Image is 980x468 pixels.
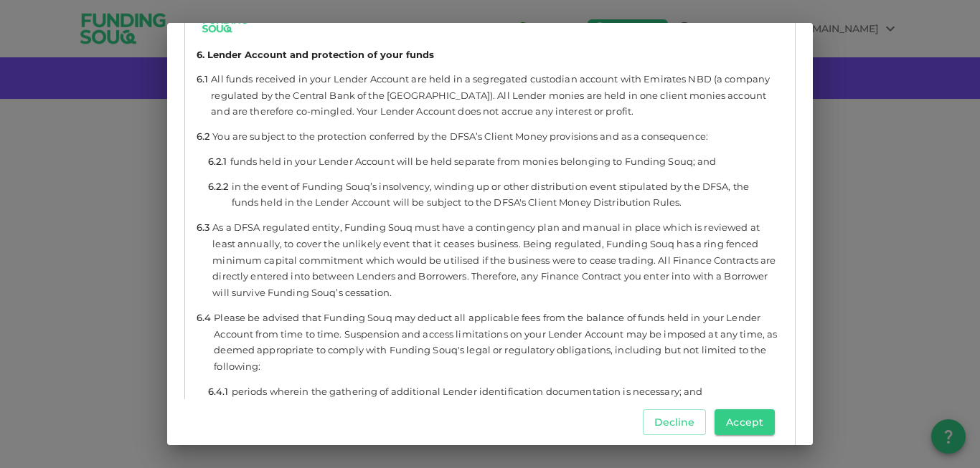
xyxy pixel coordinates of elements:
span: You are subject to the protection conferred by the DFSA’s Client Money provisions and as a conseq... [212,128,708,145]
span: All funds received in your Lender Account are held in a segregated custodian account with Emirate... [211,71,781,120]
span: 6.2.1 [208,153,227,170]
span: 6.2 [197,128,209,145]
a: logo [197,9,783,39]
span: Please be advised that Funding Souq may deduct all applicable fees from the balance of funds held... [214,310,781,375]
h6: 6. Lender Account and protection of your funds [197,48,783,62]
button: Accept [715,409,775,435]
span: 6.2.2 [208,178,229,195]
span: 6.1 [197,71,208,87]
span: in the event of Funding Souq’s insolvency, winding up or other distribution event stipulated by t... [232,178,769,211]
span: 6.4 [197,310,211,326]
span: 6.4.1 [208,383,229,400]
span: periods wherein the gathering of additional Lender identification documentation is necessary; and [232,383,703,400]
img: logo [197,9,254,39]
span: As a DFSA regulated entity, Funding Souq must have a contingency plan and manual in place which i... [212,219,781,301]
span: 6.3 [197,219,209,236]
span: funds held in your Lender Account will be held separate from monies belonging to Funding Souq; and [230,153,717,170]
button: Decline [643,409,707,435]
